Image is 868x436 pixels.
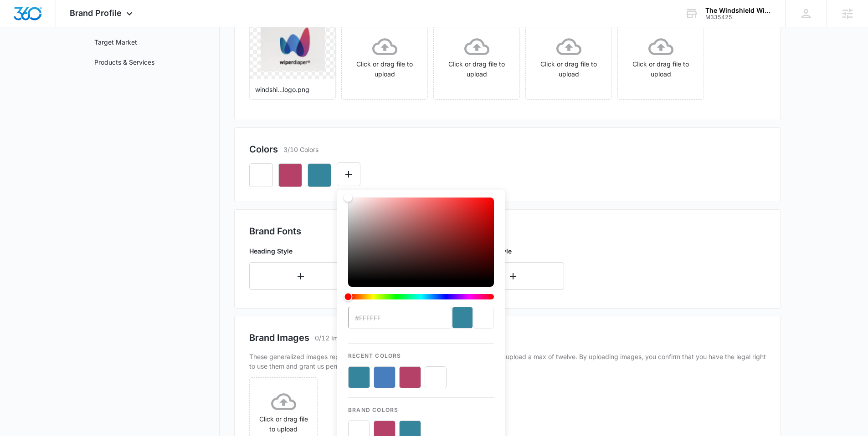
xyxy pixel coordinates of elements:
[342,34,427,79] div: Click or drag file to upload
[526,34,611,79] div: Click or drag file to upload
[250,389,317,434] div: Click or drag file to upload
[434,14,519,99] span: Click or drag file to upload
[348,294,494,299] div: Hue
[348,344,494,360] p: Recent Colors
[315,333,353,343] p: 0/12 Images
[255,85,330,94] p: windshi...logo.png
[337,162,360,186] button: Edit Color
[705,14,772,20] div: account id
[462,246,564,256] p: Paragraph Style
[705,7,772,14] div: account name
[342,14,427,99] span: Click or drag file to upload
[348,198,494,307] div: color-picker
[94,37,137,47] a: Target Market
[618,14,704,99] span: Click or drag file to upload
[249,142,278,156] h2: Colors
[70,8,122,18] span: Brand Profile
[283,145,318,154] p: 3/10 Colors
[473,307,494,329] div: current color selection
[94,57,154,67] a: Products & Services
[249,246,352,256] p: Heading Style
[348,198,494,281] div: Color
[348,398,494,414] p: Brand Colors
[452,307,473,329] div: previous color
[249,352,766,371] p: These generalized images represent your company as well as your industry. You may upload a max of...
[618,34,704,79] div: Click or drag file to upload
[526,14,611,99] span: Click or drag file to upload
[261,21,325,71] img: User uploaded logo
[348,307,452,329] input: color-picker-input
[249,331,309,345] h2: Brand Images
[434,34,519,79] div: Click or drag file to upload
[249,224,766,238] h2: Brand Fonts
